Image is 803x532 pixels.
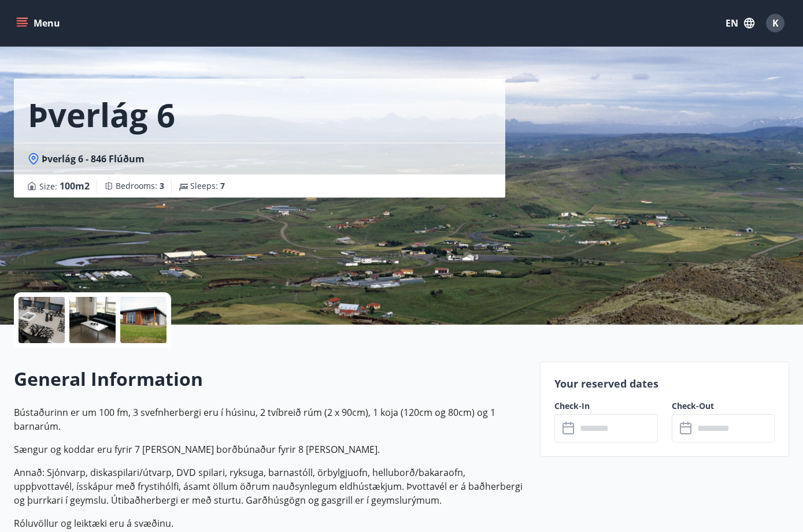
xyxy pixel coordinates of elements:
span: K [772,17,779,29]
span: Size : [39,179,90,193]
p: Your reserved dates [554,376,775,391]
button: EN [721,13,759,34]
button: K [761,9,789,37]
button: menu [14,13,65,34]
span: 100 m2 [60,180,90,192]
span: Þverlág 6 - 846 Flúðum [42,152,145,165]
p: Róluvöllur og leiktæki eru á svæðinu. [14,516,526,530]
h2: General Information [14,366,526,392]
p: Annað: Sjónvarp, diskaspilari/útvarp, DVD spilari, ryksuga, barnastóll, örbylgjuofn, helluborð/ba... [14,466,526,507]
label: Check-In [554,400,658,412]
span: 3 [160,180,164,191]
span: Bedrooms : [116,180,164,192]
span: 7 [220,180,225,191]
h1: Þverlág 6 [28,92,175,136]
p: Sængur og koddar eru fyrir 7 [PERSON_NAME] borðbúnaður fyrir 8 [PERSON_NAME]. [14,442,526,456]
span: Sleeps : [190,180,225,192]
p: Bústaðurinn er um 100 fm, 3 svefnherbergi eru í húsinu, 2 tvíbreið rúm (2 x 90cm), 1 koja (120cm ... [14,405,526,433]
label: Check-Out [672,400,775,412]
